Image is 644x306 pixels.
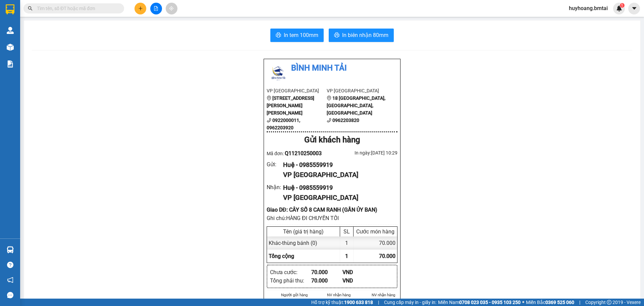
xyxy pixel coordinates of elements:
input: Tìm tên, số ĐT hoặc mã đơn [37,5,116,12]
div: VP [GEOGRAPHIC_DATA] [283,170,392,180]
span: Khác - thùng bánh (0) [269,240,317,246]
span: environment [327,96,331,100]
span: caret-down [631,5,637,11]
button: printerIn tem 100mm [270,29,324,42]
strong: 0369 525 060 [545,300,574,305]
b: 0922000011, 0962203920 [267,118,300,130]
div: Huệ - 0985559919 [283,183,392,192]
div: 1 [340,236,354,250]
span: notification [7,277,13,283]
img: logo.jpg [267,62,290,85]
b: 18 [GEOGRAPHIC_DATA], [GEOGRAPHIC_DATA], [GEOGRAPHIC_DATA] [327,95,385,116]
div: Tổng phải thu : [270,276,311,285]
span: question-circle [7,262,13,268]
span: copyright [607,300,611,305]
span: 1 [345,253,348,259]
div: Ghi chú: HÀNG ĐI CHUYẾN TỐI [267,214,397,222]
div: SL [342,228,352,235]
div: Giao DĐ: CÂY SỐ 8 CAM RANH (GẦN ỦY BAN) [267,206,397,214]
span: plus [138,6,143,11]
div: VND [342,268,374,276]
b: 0962203820 [332,118,359,123]
button: file-add [150,3,162,14]
li: Bình Minh Tải [267,62,397,75]
div: VND [342,276,374,285]
span: message [7,292,13,298]
li: VP [GEOGRAPHIC_DATA] [267,87,327,94]
span: phone [267,118,271,123]
span: search [28,6,33,11]
div: In ngày: [DATE] 10:29 [332,149,397,157]
button: aim [166,3,177,14]
span: 1 [621,3,623,8]
span: aim [169,6,174,11]
li: NV nhận hàng [325,292,353,298]
button: caret-down [628,3,640,14]
li: Người gửi hàng xác nhận [280,292,309,304]
div: Chưa cước : [270,268,311,276]
div: Gửi : [267,160,283,169]
span: | [579,299,580,306]
strong: 0708 023 035 - 0935 103 250 [459,300,521,305]
div: Tên (giá trị hàng) [269,228,338,235]
div: Huệ - 0985559919 [283,160,392,170]
img: logo-vxr [6,4,14,14]
span: | [378,299,379,306]
span: Cung cấp máy in - giấy in: [384,299,436,306]
span: Miền Bắc [526,299,574,306]
div: 70.000 [311,276,342,285]
img: warehouse-icon [7,44,14,51]
span: printer [276,32,281,39]
span: environment [267,96,271,100]
span: file-add [154,6,158,11]
span: Hỗ trợ kỹ thuật: [311,299,373,306]
div: 70.000 [354,236,397,250]
img: icon-new-feature [616,5,622,11]
span: In biên nhận 80mm [342,31,388,39]
img: solution-icon [7,60,14,68]
span: printer [334,32,339,39]
span: In tem 100mm [284,31,318,39]
img: warehouse-icon [7,246,14,253]
div: VP [GEOGRAPHIC_DATA] [283,192,392,203]
div: Nhận : [267,183,283,191]
span: 70.000 [379,253,395,259]
div: 70.000 [311,268,342,276]
li: NV nhận hàng [369,292,397,298]
span: ⚪️ [522,301,524,304]
span: phone [327,118,331,123]
strong: 1900 633 818 [344,300,373,305]
span: Q11210250003 [285,150,322,157]
button: printerIn biên nhận 80mm [329,29,394,42]
b: [STREET_ADDRESS][PERSON_NAME][PERSON_NAME] [267,95,314,116]
img: warehouse-icon [7,27,14,34]
span: huyhoang.bmtai [563,4,613,12]
li: VP [GEOGRAPHIC_DATA] [327,87,387,94]
span: Tổng cộng [269,253,294,259]
button: plus [135,3,146,14]
div: Gửi khách hàng [267,134,397,146]
div: Mã đơn: [267,149,332,158]
span: Miền Nam [438,299,521,306]
sup: 1 [620,3,625,8]
div: Cước món hàng [355,228,395,235]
